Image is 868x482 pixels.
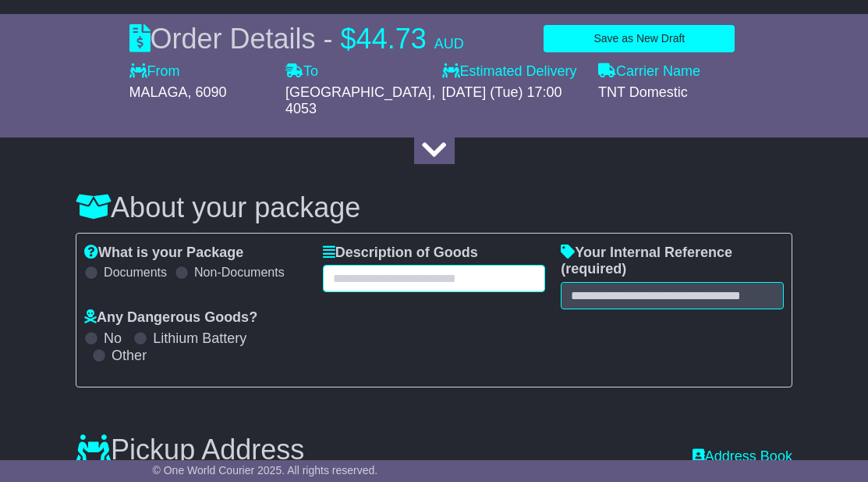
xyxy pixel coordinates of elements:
label: Description of Goods [323,245,478,262]
span: 44.73 [356,23,427,55]
label: To [285,63,318,80]
span: , 6090 [188,84,227,100]
span: AUD [434,36,464,52]
span: © One World Courier 2025. All rights reserved. [153,464,378,477]
a: Address Book [693,448,792,466]
div: TNT Domestic [598,84,739,102]
label: Non-Documents [194,265,285,280]
label: Documents [104,265,167,280]
label: Any Dangerous Goods? [84,309,257,327]
span: MALAGA [129,84,188,100]
span: $ [341,23,356,55]
span: , 4053 [285,84,435,117]
div: [DATE] (Tue) 17:00 [442,84,583,102]
h3: Pickup Address [76,434,304,466]
label: What is your Package [84,245,243,262]
label: From [129,63,180,80]
label: Your Internal Reference (required) [561,245,784,278]
span: [GEOGRAPHIC_DATA] [285,84,431,100]
label: No [104,330,122,348]
button: Save as New Draft [544,25,735,52]
div: Order Details - [129,22,464,55]
label: Estimated Delivery [442,63,583,80]
h3: About your package [76,192,792,223]
label: Carrier Name [598,63,700,80]
label: Lithium Battery [153,330,246,348]
label: Other [112,348,147,365]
